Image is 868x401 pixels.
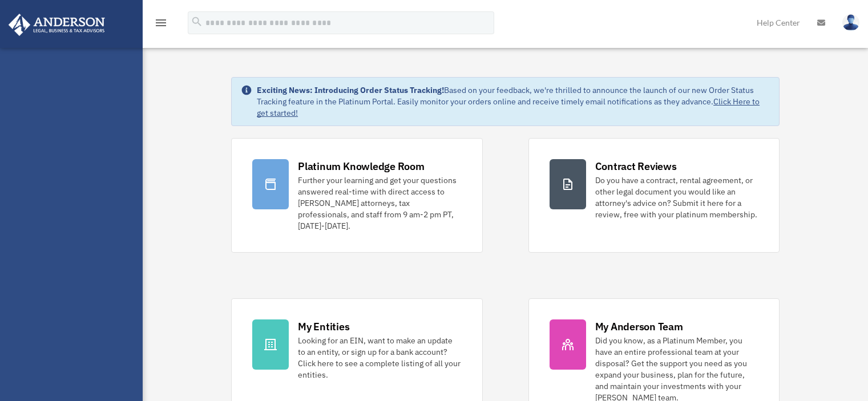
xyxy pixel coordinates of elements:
[154,16,168,30] i: menu
[298,335,461,380] div: Looking for an EIN, want to make an update to an entity, or sign up for a bank account? Click her...
[842,14,859,31] img: User Pic
[257,96,760,118] a: Click Here to get started!
[595,159,677,173] div: Contract Reviews
[528,138,780,253] a: Contract Reviews Do you have a contract, rental agreement, or other legal document you would like...
[154,20,168,30] a: menu
[231,138,482,253] a: Platinum Knowledge Room Further your learning and get your questions answered real-time with dire...
[298,319,349,334] div: My Entities
[5,14,108,36] img: Anderson Advisors Platinum Portal
[257,84,770,119] div: Based on your feedback, we're thrilled to announce the launch of our new Order Status Tracking fe...
[257,85,444,95] strong: Exciting News: Introducing Order Status Tracking!
[595,319,683,334] div: My Anderson Team
[298,159,425,173] div: Platinum Knowledge Room
[595,175,758,220] div: Do you have a contract, rental agreement, or other legal document you would like an attorney's ad...
[191,15,203,28] i: search
[298,175,461,232] div: Further your learning and get your questions answered real-time with direct access to [PERSON_NAM...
